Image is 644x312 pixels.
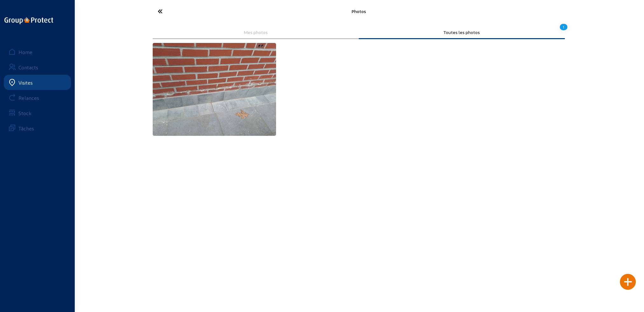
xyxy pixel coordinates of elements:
div: Mes photos [157,30,354,35]
div: Home [18,49,32,55]
div: Tâches [18,125,34,131]
a: Contacts [4,59,71,75]
div: Visites [18,80,33,86]
div: Contacts [18,64,38,70]
a: Visites [4,75,71,90]
img: f3dd54c3-553c-50f2-47af-4b109d9ade68.jpeg [153,43,276,136]
div: Toutes les photos [363,30,560,35]
div: 1 [560,22,567,32]
a: Tâches [4,121,71,136]
a: Stock [4,105,71,121]
div: Relances [18,95,39,101]
img: logo-oneline.png [4,17,53,24]
a: Relances [4,90,71,105]
a: Home [4,44,71,59]
div: Photos [219,9,499,14]
div: Stock [18,110,31,116]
